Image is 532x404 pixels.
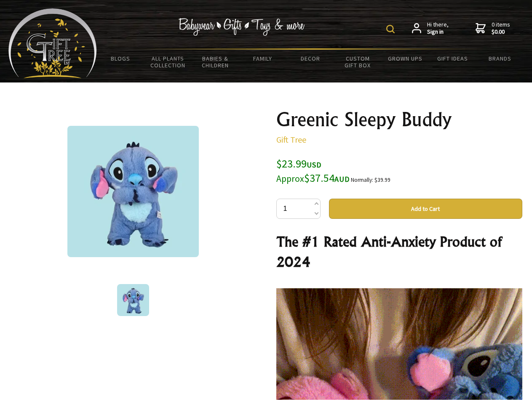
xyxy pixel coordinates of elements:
[492,28,510,36] strong: $0.00
[492,21,510,36] span: 0 items
[386,25,395,33] img: product search
[192,50,239,74] a: Babies & Children
[286,50,334,67] a: Decor
[334,50,382,74] a: Custom Gift Box
[429,50,476,67] a: Gift Ideas
[117,284,149,316] img: Greenic Sleepy Buddy
[427,28,449,36] strong: Sign in
[381,50,429,67] a: Grown Ups
[329,199,522,219] button: Add to Cart
[476,21,510,36] a: 0 items$0.00
[276,173,304,184] small: Approx
[8,8,97,78] img: Babyware - Gifts - Toys and more...
[179,18,305,36] img: Babywear - Gifts - Toys & more
[427,21,449,36] span: Hi there,
[67,126,199,257] img: Greenic Sleepy Buddy
[276,134,306,145] a: Gift Tree
[276,157,350,185] span: $23.99 $37.54
[239,50,287,67] a: Family
[334,174,350,184] span: AUD
[307,160,321,170] span: USD
[144,50,192,74] a: All Plants Collection
[276,109,522,130] h1: Greenic Sleepy Buddy
[351,176,390,183] small: Normally: $39.99
[412,21,449,36] a: Hi there,Sign in
[276,233,502,270] strong: The #1 Rated Anti-Anxiety Product of 2024
[97,50,144,67] a: BLOGS
[476,50,524,67] a: Brands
